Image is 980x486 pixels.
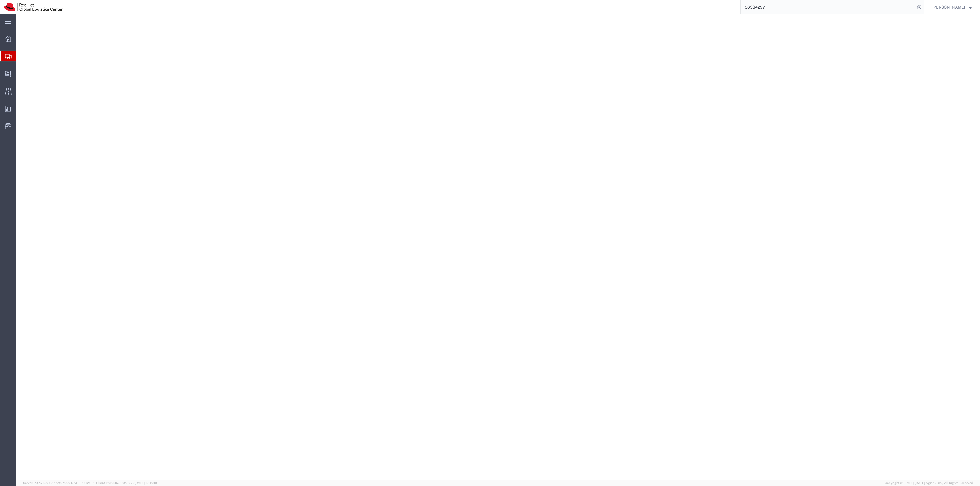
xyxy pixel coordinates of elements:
span: Copyright © [DATE]-[DATE] Agistix Inc., All Rights Reserved [885,481,973,485]
span: Client: 2025.16.0-8fc0770 [96,481,157,485]
span: Robert Lomax [932,4,965,10]
span: [DATE] 10:42:29 [70,481,94,485]
span: Server: 2025.16.0-9544af67660 [23,481,94,485]
iframe: FS Legacy Container [16,14,980,480]
input: Search for shipment number, reference number [741,0,915,14]
img: logo [4,3,63,11]
span: [DATE] 10:40:19 [135,481,157,485]
button: [PERSON_NAME] [932,4,972,11]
